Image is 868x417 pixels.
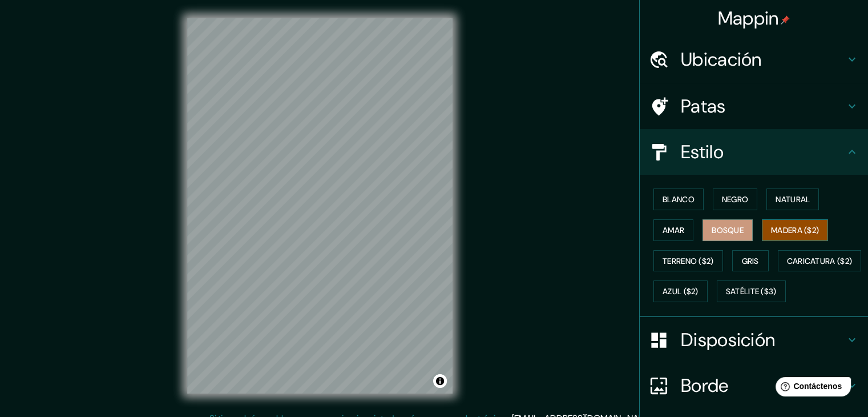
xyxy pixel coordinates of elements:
button: Caricatura ($2) [778,250,862,272]
button: Activar o desactivar atribución [433,374,447,388]
font: Mappin [718,6,779,30]
button: Terreno ($2) [653,250,723,272]
div: Ubicación [640,37,868,82]
button: Natural [766,189,819,210]
font: Amar [663,225,684,235]
font: Ubicación [681,47,762,71]
button: Blanco [653,189,704,210]
img: pin-icon.png [781,15,790,25]
font: Natural [776,194,810,205]
font: Azul ($2) [663,287,699,297]
font: Negro [722,194,749,205]
font: Gris [742,256,759,266]
font: Satélite ($3) [726,287,777,297]
font: Patas [681,94,726,118]
font: Terreno ($2) [663,256,714,266]
button: Madera ($2) [762,219,828,241]
iframe: Lanzador de widgets de ayuda [766,372,855,404]
font: Estilo [681,140,724,164]
div: Borde [640,363,868,408]
div: Disposición [640,317,868,363]
div: Estilo [640,129,868,175]
font: Caricatura ($2) [787,256,853,266]
font: Blanco [663,194,695,205]
button: Amar [653,219,693,241]
button: Negro [713,189,758,210]
font: Disposición [681,328,775,352]
button: Azul ($2) [653,280,708,302]
font: Bosque [712,225,744,235]
button: Satélite ($3) [717,280,786,302]
button: Bosque [703,219,753,241]
canvas: Mapa [187,18,453,394]
div: Patas [640,83,868,129]
font: Madera ($2) [771,225,819,235]
button: Gris [732,250,769,272]
font: Borde [681,374,729,398]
